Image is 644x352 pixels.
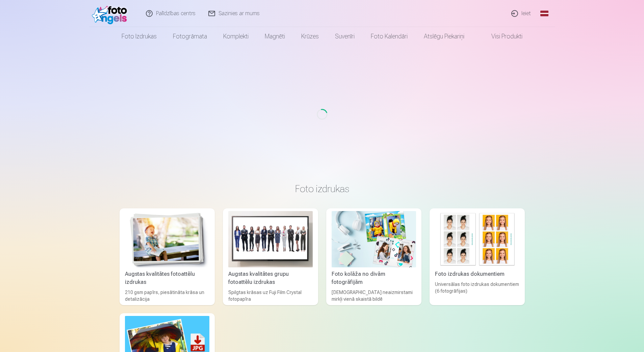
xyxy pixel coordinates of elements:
[125,211,209,267] img: Augstas kvalitātes fotoattēlu izdrukas
[329,270,419,286] div: Foto kolāža no divām fotogrāfijām
[257,27,293,46] a: Magnēti
[363,27,416,46] a: Foto kalendāri
[472,27,531,46] a: Visi produkti
[122,270,212,286] div: Augstas kvalitātes fotoattēlu izdrukas
[92,3,131,24] img: /fa1
[432,281,522,302] div: Universālas foto izdrukas dokumentiem (6 fotogrāfijas)
[435,211,519,267] img: Foto izdrukas dokumentiem
[327,27,363,46] a: Suvenīri
[113,27,165,46] a: Foto izdrukas
[223,208,318,305] a: Augstas kvalitātes grupu fotoattēlu izdrukasAugstas kvalitātes grupu fotoattēlu izdrukasSpilgtas ...
[329,289,419,302] div: [DEMOGRAPHIC_DATA] neaizmirstami mirkļi vienā skaistā bildē
[332,211,416,267] img: Foto kolāža no divām fotogrāfijām
[430,208,525,305] a: Foto izdrukas dokumentiemFoto izdrukas dokumentiemUniversālas foto izdrukas dokumentiem (6 fotogr...
[226,270,315,286] div: Augstas kvalitātes grupu fotoattēlu izdrukas
[215,27,257,46] a: Komplekti
[125,183,519,195] h3: Foto izdrukas
[165,27,215,46] a: Fotogrāmata
[416,27,472,46] a: Atslēgu piekariņi
[326,208,421,305] a: Foto kolāža no divām fotogrāfijāmFoto kolāža no divām fotogrāfijām[DEMOGRAPHIC_DATA] neaizmirstam...
[226,289,315,302] div: Spilgtas krāsas uz Fuji Film Crystal fotopapīra
[122,289,212,302] div: 210 gsm papīrs, piesātināta krāsa un detalizācija
[293,27,327,46] a: Krūzes
[432,270,522,278] div: Foto izdrukas dokumentiem
[120,208,215,305] a: Augstas kvalitātes fotoattēlu izdrukasAugstas kvalitātes fotoattēlu izdrukas210 gsm papīrs, piesā...
[228,211,313,267] img: Augstas kvalitātes grupu fotoattēlu izdrukas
